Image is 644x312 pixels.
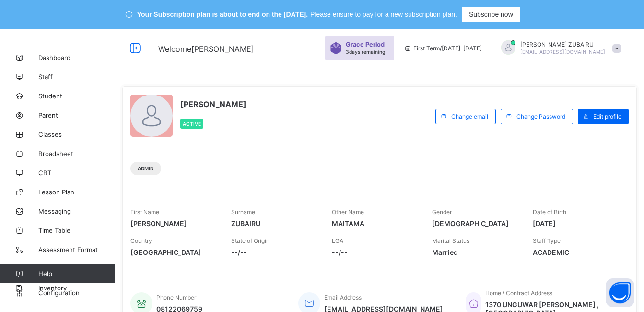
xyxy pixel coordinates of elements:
span: [PERSON_NAME] [130,219,217,228]
span: Marital Status [432,237,469,244]
span: [GEOGRAPHIC_DATA] [130,248,217,256]
span: Dashboard [38,54,115,61]
span: Lesson Plan [38,188,115,196]
span: 3 days remaining [346,49,385,55]
span: First Name [130,208,159,216]
span: Broadsheet [38,150,115,157]
span: Welcome [PERSON_NAME] [158,44,254,54]
span: Parent [38,111,115,119]
span: Time Table [38,227,115,234]
button: Open asap [606,278,634,307]
span: [EMAIL_ADDRESS][DOMAIN_NAME] [520,49,605,55]
span: [PERSON_NAME] [180,99,246,109]
span: Your Subscription plan is about to end on the [DATE]. [137,11,308,18]
span: Classes [38,131,115,138]
span: --/-- [332,248,418,256]
span: [DEMOGRAPHIC_DATA] [432,219,518,228]
span: Staff Type [533,237,561,244]
span: Home / Contract Address [485,289,552,297]
span: Surname [231,208,255,216]
span: Edit profile [593,113,621,120]
span: --/-- [231,248,317,256]
span: Please ensure to pay for a new subscription plan. [310,11,457,18]
span: Change email [451,113,488,120]
span: Married [432,248,518,256]
span: Staff [38,73,115,81]
span: MAITAMA [332,219,418,228]
span: Assessment Format [38,246,115,253]
span: Date of Birth [533,208,566,216]
span: Email Address [324,294,362,301]
span: ZUBAIRU [231,219,317,228]
span: LGA [332,237,343,244]
img: sticker-purple.71386a28dfed39d6af7621340158ba97.svg [330,42,342,54]
div: SAGEERZUBAIRU [492,40,626,56]
span: CBT [38,169,115,177]
span: Subscribe now [469,11,513,18]
span: Admin [138,166,154,171]
span: Messaging [38,207,115,215]
span: Student [38,92,115,100]
span: Configuration [38,289,115,297]
span: Active [183,121,201,127]
span: Grace Period [346,41,385,48]
span: ACADEMIC [533,248,619,256]
span: session/term information [404,45,482,52]
span: [PERSON_NAME] ZUBAIRU [520,41,605,48]
span: State of Origin [231,237,269,244]
span: Phone Number [156,294,196,301]
span: Gender [432,208,452,216]
span: [DATE] [533,219,619,228]
span: Country [130,237,152,244]
span: Other Name [332,208,364,216]
span: Change Password [516,113,565,120]
span: Help [38,270,115,277]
